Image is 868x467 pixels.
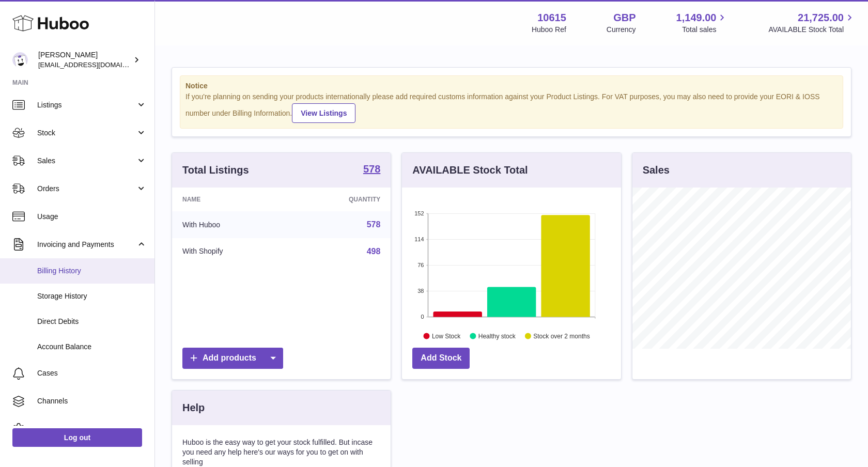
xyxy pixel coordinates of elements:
div: Currency [607,25,636,35]
span: Billing History [37,266,147,276]
a: 578 [363,164,380,176]
h3: Sales [643,163,670,177]
strong: 10615 [537,11,566,25]
span: Account Balance [37,342,147,352]
a: Add Stock [412,348,470,369]
text: 76 [418,262,424,268]
span: Cases [37,368,147,378]
a: View Listings [292,103,355,123]
span: Total sales [682,25,728,35]
strong: Notice [185,81,838,91]
span: Direct Debits [37,317,147,326]
h3: AVAILABLE Stock Total [412,163,528,177]
h3: Help [182,401,205,415]
span: Channels [37,396,147,406]
img: fulfillment@fable.com [12,52,28,68]
a: 1,149.00 Total sales [676,11,729,35]
text: Healthy stock [478,332,516,339]
span: Storage History [37,291,147,301]
th: Name [172,188,290,211]
text: 38 [418,288,424,294]
text: Stock over 2 months [534,332,590,339]
td: With Shopify [172,238,290,265]
span: AVAILABLE Stock Total [768,25,856,35]
a: 578 [367,220,381,229]
div: Huboo Ref [532,25,566,35]
h3: Total Listings [182,163,249,177]
a: 498 [367,247,381,256]
p: Huboo is the easy way to get your stock fulfilled. But incase you need any help here's our ways f... [182,438,380,467]
span: Orders [37,184,136,194]
th: Quantity [290,188,391,211]
span: Settings [37,424,147,434]
text: 0 [421,314,424,320]
a: Add products [182,348,283,369]
text: 152 [414,210,424,216]
span: Invoicing and Payments [37,240,136,250]
text: Low Stock [432,332,461,339]
span: Stock [37,128,136,138]
td: With Huboo [172,211,290,238]
span: 1,149.00 [676,11,717,25]
span: Listings [37,100,136,110]
span: [EMAIL_ADDRESS][DOMAIN_NAME] [38,60,152,69]
a: Log out [12,428,142,447]
span: Usage [37,212,147,222]
strong: 578 [363,164,380,174]
div: If you're planning on sending your products internationally please add required customs informati... [185,92,838,123]
div: [PERSON_NAME] [38,50,131,70]
span: 21,725.00 [798,11,844,25]
text: 114 [414,236,424,242]
a: 21,725.00 AVAILABLE Stock Total [768,11,856,35]
span: Sales [37,156,136,166]
strong: GBP [613,11,636,25]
